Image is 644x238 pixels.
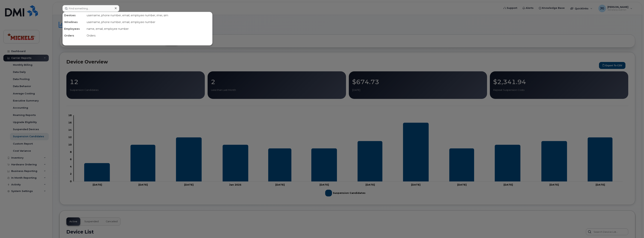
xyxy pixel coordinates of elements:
div: name, email, employee number [85,25,212,32]
div: Wirelines [63,19,85,25]
div: Devices [63,12,85,19]
div: username, phone number, email, employee number [85,19,212,25]
div: username, phone number, email, employee number, imei, sim [85,12,212,19]
div: Employees [63,25,85,32]
div: Orders [63,32,85,39]
div: Orders [85,32,212,39]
